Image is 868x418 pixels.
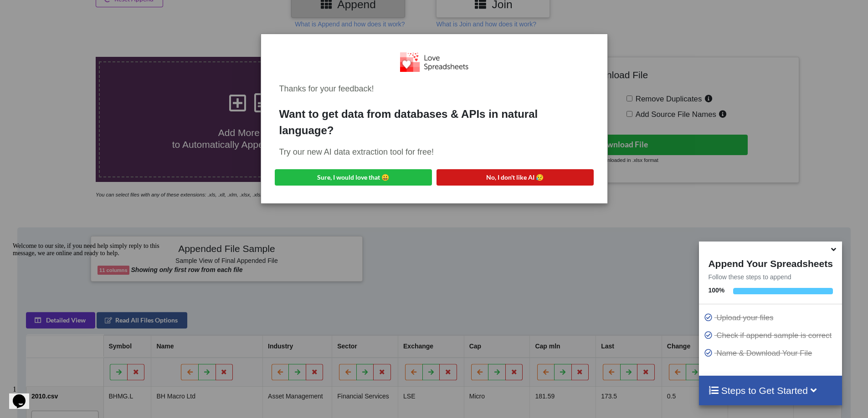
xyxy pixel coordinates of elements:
div: Thanks for your feedback! [279,83,589,95]
h4: Append Your Spreadsheets [699,256,842,269]
p: Upload your files [704,312,839,323]
iframe: chat widget [9,382,38,409]
p: Check if append sample is correct [704,330,839,341]
div: Welcome to our site, if you need help simply reply to this message, we are online and ready to help. [4,4,168,18]
iframe: chat widget [9,239,173,377]
div: Want to get data from databases & APIs in natural language? [279,106,589,139]
h4: Steps to Get Started [708,385,832,396]
p: Follow these steps to append [699,272,842,282]
b: 100 % [708,287,724,294]
img: Logo.png [400,52,468,72]
button: No, I don't like AI 😥 [437,169,594,186]
p: Name & Download Your File [704,347,839,359]
span: Welcome to our site, if you need help simply reply to this message, we are online and ready to help. [4,4,150,18]
div: Try our new AI data extraction tool for free! [279,146,589,158]
button: Sure, I would love that 😀 [275,169,432,186]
